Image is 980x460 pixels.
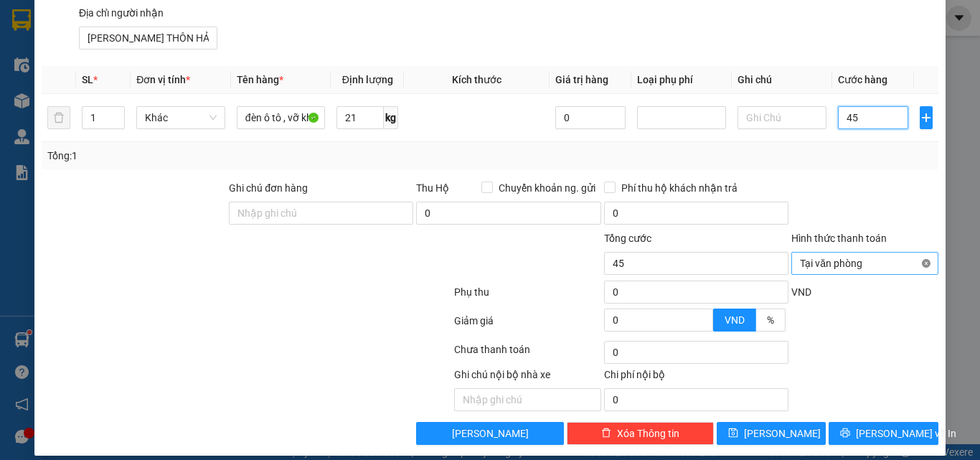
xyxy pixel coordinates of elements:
span: close-circle [922,259,930,268]
span: [PERSON_NAME] và In [856,426,956,441]
span: printer [840,428,850,439]
div: Chi phí nội bộ [604,367,788,388]
input: 0 [555,106,626,129]
span: % [767,314,774,326]
span: Định lượng [342,74,393,85]
span: VND [791,286,811,298]
input: Ghi Chú [738,106,826,129]
span: Phí thu hộ khách nhận trả [616,180,743,196]
label: Ghi chú đơn hàng [229,182,308,194]
span: SL [82,74,93,85]
span: Kích thước [452,74,501,85]
span: Khác [145,107,217,128]
span: Chuyển khoản ng. gửi [493,180,601,196]
span: save [728,428,738,439]
button: printer[PERSON_NAME] và In [829,422,938,445]
input: Ghi chú đơn hàng [229,202,413,225]
span: Thu Hộ [416,182,449,194]
button: delete [47,106,70,129]
span: Tổng cước [604,233,651,244]
span: Cước hàng [838,74,887,85]
span: Đơn vị tính [136,74,190,85]
button: plus [920,106,933,129]
div: Tổng: 1 [47,148,380,164]
input: Địa chỉ của người nhận [79,27,217,50]
span: [PERSON_NAME] [452,426,529,441]
span: Tại văn phòng [800,253,930,274]
input: Nhập ghi chú [454,388,601,411]
th: Loại phụ phí [631,66,732,94]
span: VND [725,314,745,326]
span: Giá trị hàng [555,74,608,85]
span: kg [384,106,398,129]
button: [PERSON_NAME] [416,422,563,445]
th: Ghi chú [732,66,832,94]
div: Giảm giá [453,313,603,338]
div: Ghi chú nội bộ nhà xe [454,367,601,388]
div: Địa chỉ người nhận [79,5,217,21]
input: VD: Bàn, Ghế [237,106,326,129]
button: save[PERSON_NAME] [717,422,826,445]
span: Tên hàng [237,74,283,85]
span: Xóa Thông tin [617,426,679,441]
span: [PERSON_NAME] [744,426,821,441]
span: plus [920,112,932,123]
div: Phụ thu [453,284,603,309]
span: delete [601,428,611,439]
div: Chưa thanh toán [453,342,603,367]
button: deleteXóa Thông tin [567,422,714,445]
label: Hình thức thanh toán [791,233,887,244]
